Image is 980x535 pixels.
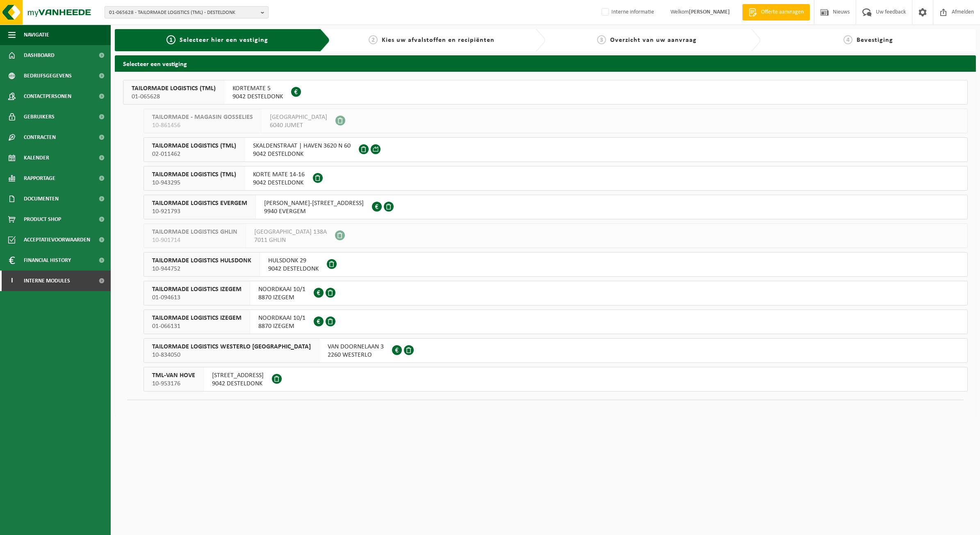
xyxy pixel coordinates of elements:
[24,86,71,107] span: Contactpersonen
[253,179,305,187] span: 9042 DESTELDONK
[152,171,236,179] span: TAILORMADE LOGISTICS (TML)
[253,150,351,158] span: 9042 DESTELDONK
[24,127,56,148] span: Contracten
[144,281,968,305] button: TAILORMADE LOGISTICS IZEGEM 01-094613 NOORDKAAI 10/18870 IZEGEM
[152,322,242,330] span: 01-066131
[264,207,364,216] span: 9940 EVERGEM
[382,37,495,43] span: Kies uw afvalstoffen en recipiënten
[212,380,264,388] span: 9042 DESTELDONK
[152,228,237,236] span: TAILORMADE LOGISTICS GHLIN
[144,338,968,363] button: TAILORMADE LOGISTICS WESTERLO [GEOGRAPHIC_DATA] 10-834050 VAN DOORNELAAN 32260 WESTERLO
[24,230,90,250] span: Acceptatievoorwaarden
[8,271,16,291] span: I
[600,6,654,18] label: Interne informatie
[132,84,216,93] span: TAILORMADE LOGISTICS (TML)
[843,35,852,44] span: 4
[328,351,384,359] span: 2260 WESTERLO
[152,314,242,322] span: TAILORMADE LOGISTICS IZEGEM
[152,150,236,158] span: 02-011462
[369,35,378,44] span: 2
[152,121,253,130] span: 10-861456
[144,137,968,162] button: TAILORMADE LOGISTICS (TML) 02-011462 SKALDENSTRAAT | HAVEN 3620 N 609042 DESTELDONK
[597,35,606,44] span: 3
[152,371,195,380] span: TML-VAN HOVE
[232,84,283,93] span: KORTEMATE 5
[328,343,384,351] span: VAN DOORNELAAN 3
[24,45,55,66] span: Dashboard
[270,121,327,130] span: 6040 JUMET
[152,257,251,265] span: TAILORMADE LOGISTICS HULSDONK
[132,93,216,101] span: 01-065628
[166,35,175,44] span: 1
[24,271,70,291] span: Interne modules
[258,294,305,302] span: 8870 IZEGEM
[759,8,806,16] span: Offerte aanvragen
[115,55,976,71] h2: Selecteer een vestiging
[109,7,258,19] span: 01-065628 - TAILORMADE LOGISTICS (TML) - DESTELDONK
[270,113,327,121] span: [GEOGRAPHIC_DATA]
[258,314,305,322] span: NOORDKAAI 10/1
[24,148,49,168] span: Kalender
[105,6,269,18] button: 01-065628 - TAILORMADE LOGISTICS (TML) - DESTELDONK
[152,207,247,216] span: 10-921793
[254,236,327,244] span: 7011 GHLIN
[253,171,305,179] span: KORTE MATE 14-16
[152,294,242,302] span: 01-094613
[152,351,311,359] span: 10-834050
[857,37,893,43] span: Bevestiging
[232,93,283,101] span: 9042 DESTELDONK
[24,189,59,209] span: Documenten
[689,9,730,15] strong: [PERSON_NAME]
[258,285,305,294] span: NOORDKAAI 10/1
[180,37,268,43] span: Selecteer hier een vestiging
[254,228,327,236] span: [GEOGRAPHIC_DATA] 138A
[24,250,71,271] span: Financial History
[152,285,242,294] span: TAILORMADE LOGISTICS IZEGEM
[144,166,968,191] button: TAILORMADE LOGISTICS (TML) 10-943295 KORTE MATE 14-169042 DESTELDONK
[144,195,968,219] button: TAILORMADE LOGISTICS EVERGEM 10-921793 [PERSON_NAME]-[STREET_ADDRESS]9940 EVERGEM
[152,380,195,388] span: 10-953176
[152,265,251,273] span: 10-944752
[152,199,247,207] span: TAILORMADE LOGISTICS EVERGEM
[264,199,364,207] span: [PERSON_NAME]-[STREET_ADDRESS]
[610,37,697,43] span: Overzicht van uw aanvraag
[152,236,237,244] span: 10-901714
[742,4,810,20] a: Offerte aanvragen
[24,168,55,189] span: Rapportage
[144,310,968,334] button: TAILORMADE LOGISTICS IZEGEM 01-066131 NOORDKAAI 10/18870 IZEGEM
[258,322,305,330] span: 8870 IZEGEM
[212,371,264,380] span: [STREET_ADDRESS]
[268,265,319,273] span: 9042 DESTELDONK
[144,367,968,392] button: TML-VAN HOVE 10-953176 [STREET_ADDRESS]9042 DESTELDONK
[24,25,49,45] span: Navigatie
[268,257,319,265] span: HULSDONK 29
[152,179,236,187] span: 10-943295
[152,113,253,121] span: TAILORMADE - MAGASIN GOSSELIES
[24,107,55,127] span: Gebruikers
[152,142,236,150] span: TAILORMADE LOGISTICS (TML)
[123,80,968,105] button: TAILORMADE LOGISTICS (TML) 01-065628 KORTEMATE 59042 DESTELDONK
[152,343,311,351] span: TAILORMADE LOGISTICS WESTERLO [GEOGRAPHIC_DATA]
[24,209,61,230] span: Product Shop
[253,142,351,150] span: SKALDENSTRAAT | HAVEN 3620 N 60
[144,252,968,277] button: TAILORMADE LOGISTICS HULSDONK 10-944752 HULSDONK 299042 DESTELDONK
[24,66,72,86] span: Bedrijfsgegevens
